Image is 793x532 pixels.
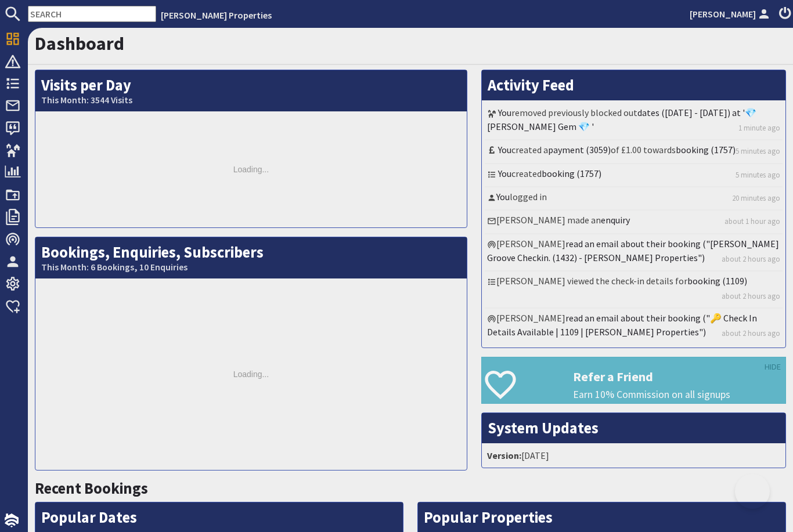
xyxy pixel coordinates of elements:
input: SEARCH [28,6,156,22]
a: 20 minutes ago [732,193,780,204]
a: 5 minutes ago [736,169,780,180]
a: Refer a Friend Earn 10% Commission on all signups [481,357,786,404]
img: staytech_i_w-64f4e8e9ee0a9c174fd5317b4b171b261742d2d393467e5bdba4413f4f884c10.svg [5,513,19,527]
h3: Refer a Friend [573,369,785,384]
a: read an email about their booking ("[PERSON_NAME] Groove Checkin. (1432) - [PERSON_NAME] Properti... [487,238,779,263]
div: Loading... [35,111,467,227]
a: [PERSON_NAME] [690,7,772,21]
h2: Visits per Day [35,70,467,111]
li: [PERSON_NAME] made an [485,211,783,234]
a: payment (3059) [548,144,611,155]
li: created [485,164,783,187]
div: Loading... [35,278,467,470]
a: You [498,107,511,118]
li: [PERSON_NAME] viewed the check-in details for [485,272,783,309]
a: You [498,144,511,155]
a: booking (1757) [676,144,736,155]
iframe: Toggle Customer Support [735,474,770,509]
a: HIDE [765,361,781,374]
a: booking (1757) [542,168,601,179]
strong: Version: [487,450,521,461]
a: enquiry [601,214,630,226]
p: Earn 10% Commission on all signups [573,387,785,402]
a: about 2 hours ago [722,328,780,339]
a: Activity Feed [488,75,574,95]
a: 1 minute ago [738,122,780,133]
small: This Month: 3544 Visits [41,95,461,106]
a: about 2 hours ago [722,291,780,302]
li: logged in [485,187,783,211]
a: System Updates [488,418,599,437]
a: Dashboard [35,32,124,55]
a: You [498,168,511,179]
a: read an email about their booking ("🔑 Check In Details Available | 1109 | [PERSON_NAME] Properties") [487,312,757,338]
a: Recent Bookings [35,479,148,498]
li: [DATE] [485,446,783,465]
h2: Bookings, Enquiries, Subscribers [35,237,467,278]
li: created a of £1.00 towards [485,140,783,164]
li: removed previously blocked out [485,103,783,140]
a: You [496,191,510,202]
a: about 2 hours ago [722,254,780,265]
a: 5 minutes ago [736,146,780,157]
a: booking (1109) [687,275,747,287]
a: [PERSON_NAME] Properties [161,9,272,21]
li: [PERSON_NAME] [485,234,783,272]
small: This Month: 6 Bookings, 10 Enquiries [41,262,461,273]
a: about 1 hour ago [724,216,780,227]
li: [PERSON_NAME] [485,309,783,345]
